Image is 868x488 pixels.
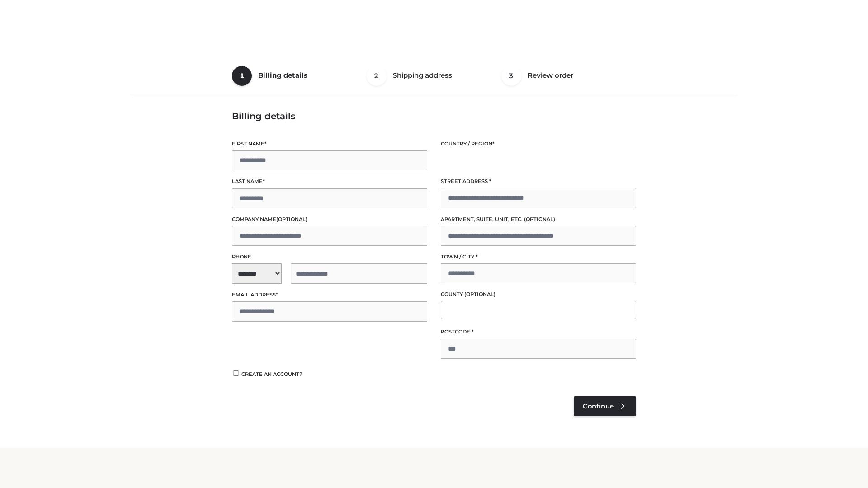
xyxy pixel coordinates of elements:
[574,396,636,416] a: Continue
[583,402,614,410] span: Continue
[441,215,636,224] label: Apartment, suite, unit, etc.
[232,177,427,186] label: Last name
[524,216,555,222] span: (optional)
[441,140,636,148] label: Country / Region
[441,177,636,186] label: Street address
[276,216,307,222] span: (optional)
[441,290,636,299] label: County
[232,370,240,376] input: Create an account?
[232,111,636,122] h3: Billing details
[464,291,495,297] span: (optional)
[232,140,427,148] label: First name
[441,253,636,261] label: Town / City
[241,371,302,377] span: Create an account?
[232,291,427,299] label: Email address
[232,215,427,224] label: Company name
[232,253,427,261] label: Phone
[441,328,636,336] label: Postcode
